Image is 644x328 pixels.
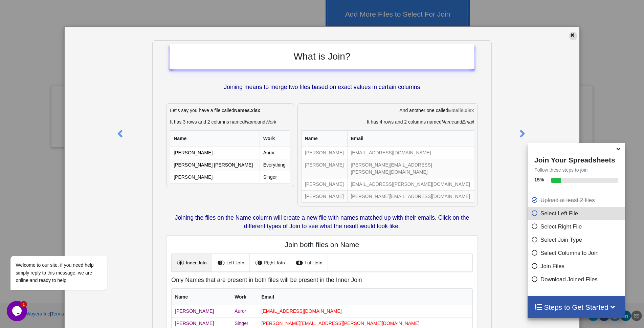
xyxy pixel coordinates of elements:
[301,107,474,114] p: And another one called
[347,130,474,147] th: Email
[302,147,347,159] td: [PERSON_NAME]
[234,108,260,113] b: Names.xlsx
[531,222,623,231] p: Select Right File
[170,171,260,183] td: [PERSON_NAME]
[260,171,290,183] td: Singer
[302,178,347,190] td: [PERSON_NAME]
[442,119,454,125] i: Name
[245,119,257,125] i: Name
[7,301,28,321] iframe: chat widget
[462,119,474,125] i: Email
[531,249,623,257] p: Select Columns to Join
[172,254,212,271] a: Inner Join
[347,147,474,159] td: [EMAIL_ADDRESS][DOMAIN_NAME]
[347,159,474,178] td: [PERSON_NAME][EMAIL_ADDRESS][PERSON_NAME][DOMAIN_NAME]
[260,147,290,159] td: Auror
[534,177,544,182] b: 15 %
[302,190,347,202] td: [PERSON_NAME]
[212,254,250,271] a: Left Join
[172,305,231,317] td: [PERSON_NAME]
[172,289,231,305] th: Name
[531,236,623,244] p: Select Join Type
[531,275,623,284] p: Download Joined Files
[166,214,478,231] p: Joining the files on the Name column will create a new file with names matched up with their emai...
[170,118,290,125] p: It has 3 rows and 2 columns named and
[260,130,290,147] th: Work
[176,51,467,62] h2: What is Join?
[250,254,290,271] a: Right Join
[347,178,474,190] td: [EMAIL_ADDRESS][PERSON_NAME][DOMAIN_NAME]
[531,209,623,218] p: Select Left File
[528,154,625,164] h4: Join Your Spreadsheets
[302,159,347,178] td: [PERSON_NAME]
[7,218,129,298] iframe: chat widget
[448,108,474,113] b: Emails.xlsx
[534,303,618,311] h4: Steps to Get Started
[170,83,474,91] p: Joining means to merge two files based on exact values in certain columns
[258,305,472,317] td: [EMAIL_ADDRESS][DOMAIN_NAME]
[170,130,260,147] th: Name
[265,119,276,125] i: Work
[531,196,623,204] p: Upload at least 2 files
[528,167,625,173] p: Follow these steps to join
[258,289,472,305] th: Email
[171,277,472,284] h5: Only Names that are present in both files will be present in the Inner Join
[231,305,258,317] td: Auror
[260,159,290,171] td: Everything
[302,130,347,147] th: Name
[170,147,260,159] td: [PERSON_NAME]
[170,107,290,114] p: Let's say you have a file called
[290,254,328,271] a: Full Join
[231,289,258,305] th: Work
[347,190,474,202] td: [PERSON_NAME][EMAIL_ADDRESS][DOMAIN_NAME]
[171,240,472,249] h4: Join both files on Name
[301,118,474,125] p: It has 4 rows and 2 columns named and
[170,159,260,171] td: [PERSON_NAME] [PERSON_NAME]
[531,262,623,270] p: Join Files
